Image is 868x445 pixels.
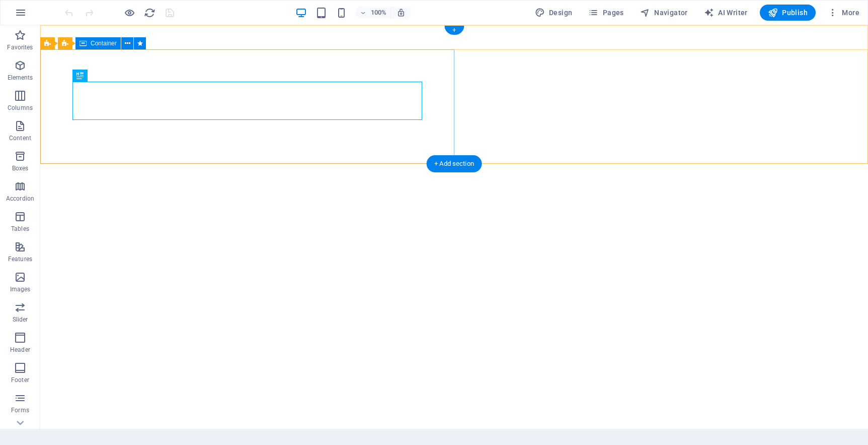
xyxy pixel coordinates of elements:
[12,164,29,172] p: Boxes
[370,7,386,19] h6: 100%
[588,8,623,18] span: Pages
[535,8,573,18] span: Design
[828,8,859,18] span: More
[13,315,28,324] p: Slider
[444,26,464,35] div: +
[355,7,391,19] button: 100%
[6,195,34,203] p: Accordion
[700,5,752,21] button: AI Writer
[10,285,31,293] p: Images
[143,7,155,19] button: reload
[10,346,30,354] p: Header
[8,104,33,112] p: Columns
[640,8,688,18] span: Navigator
[397,8,406,17] i: On resize automatically adjust zoom level to fit chosen device.
[8,255,32,263] p: Features
[9,134,31,142] p: Content
[704,8,748,18] span: AI Writer
[123,7,135,19] button: Click here to leave preview mode and continue editing
[11,406,29,414] p: Forms
[531,5,577,21] div: Design (Ctrl+Alt+Y)
[636,5,692,21] button: Navigator
[8,74,33,82] p: Elements
[584,5,627,21] button: Pages
[11,225,29,233] p: Tables
[144,7,155,19] i: Reload page
[7,43,33,51] p: Favorites
[531,5,577,21] button: Design
[91,40,117,46] span: Container
[760,5,816,21] button: Publish
[426,155,482,172] div: + Add section
[11,376,29,384] p: Footer
[824,5,863,21] button: More
[768,8,808,18] span: Publish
